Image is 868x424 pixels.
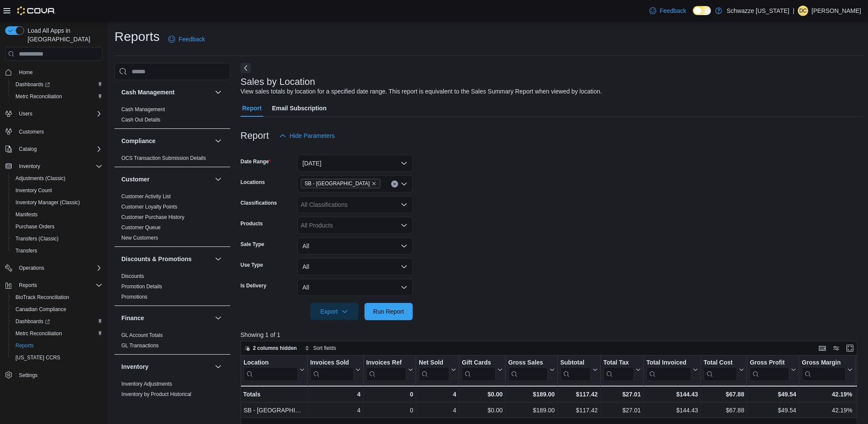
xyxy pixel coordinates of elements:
[462,359,496,367] div: Gift Cards
[213,254,223,264] button: Discounts & Promotions
[5,62,102,404] nav: Complex example
[12,185,102,196] span: Inventory Count
[121,224,161,231] a: Customer Queue
[750,359,789,367] div: Gross Profit
[310,359,360,381] button: Invoices Sold
[9,221,106,233] button: Purchase Orders
[213,362,223,372] button: Inventory
[15,67,36,78] a: Home
[798,6,808,16] div: Daniel castillo
[121,391,192,397] a: Inventory by Product Historical
[241,77,315,87] h3: Sales by Location
[15,263,102,273] span: Operations
[19,69,33,76] span: Home
[12,328,102,339] span: Metrc Reconciliation
[121,314,144,322] h3: Finance
[15,342,34,349] span: Reports
[12,292,102,302] span: BioTrack Reconciliation
[15,67,102,78] span: Home
[462,405,503,415] div: $0.00
[301,179,380,188] span: SB - Pueblo West
[9,245,106,257] button: Transfers
[799,6,806,16] span: Dc
[15,81,50,88] span: Dashboards
[560,359,591,381] div: Subtotal
[15,294,69,301] span: BioTrack Reconciliation
[121,314,211,322] button: Finance
[121,294,148,300] a: Promotions
[121,214,185,220] a: Customer Purchase History
[12,197,102,208] span: Inventory Manager (Classic)
[15,127,47,137] a: Customers
[19,128,44,135] span: Customers
[121,391,192,398] span: Inventory by Product Historical
[121,255,192,263] h3: Discounts & Promotions
[114,330,230,354] div: Finance
[364,303,413,320] button: Run Report
[121,137,155,145] h3: Compliance
[15,223,55,230] span: Purchase Orders
[19,146,37,153] span: Catalog
[15,354,60,361] span: [US_STATE] CCRS
[241,200,277,206] label: Classifications
[12,221,58,232] a: Purchase Orders
[15,144,40,154] button: Catalog
[15,187,52,194] span: Inventory Count
[15,93,62,100] span: Metrc Reconciliation
[165,31,208,48] a: Feedback
[121,193,171,200] a: Customer Activity List
[244,405,305,415] div: SB - [GEOGRAPHIC_DATA]
[121,214,185,221] span: Customer Purchase History
[704,359,737,381] div: Total Cost
[560,359,591,367] div: Subtotal
[12,328,65,339] a: Metrc Reconciliation
[315,303,353,320] span: Export
[15,161,102,171] span: Inventory
[646,359,691,367] div: Total Invoiced
[12,91,102,102] span: Metrc Reconciliation
[272,100,327,117] span: Email Subscription
[462,389,503,399] div: $0.00
[12,185,56,196] a: Inventory Count
[401,181,408,187] button: Open list of options
[9,196,106,209] button: Inventory Manager (Classic)
[121,235,158,241] a: New Customers
[19,282,37,289] span: Reports
[17,6,56,15] img: Cova
[15,280,102,290] span: Reports
[15,235,59,242] span: Transfers (Classic)
[297,258,413,275] button: All
[121,224,161,231] span: Customer Queue
[12,340,37,351] a: Reports
[15,318,50,325] span: Dashboards
[750,359,796,381] button: Gross Profit
[121,234,158,241] span: New Customers
[391,181,398,187] button: Clear input
[241,282,266,289] label: Is Delivery
[560,405,598,415] div: $117.42
[366,405,413,415] div: 0
[462,359,503,381] button: Gift Cards
[297,155,413,172] button: [DATE]
[9,303,106,315] button: Canadian Compliance
[508,359,548,367] div: Gross Sales
[242,100,262,117] span: Report
[244,359,298,381] div: Location
[646,359,691,381] div: Total Invoiced
[12,91,65,102] a: Metrc Reconciliation
[12,234,102,244] span: Transfers (Classic)
[12,316,53,327] a: Dashboards
[121,203,177,210] span: Customer Loyalty Points
[114,104,230,128] div: Cash Management
[121,342,159,349] span: GL Transactions
[2,160,106,172] button: Inventory
[290,131,335,140] span: Hide Parameters
[560,359,598,381] button: Subtotal
[560,389,598,399] div: $117.42
[419,359,456,381] button: Net Sold
[9,209,106,221] button: Manifests
[121,155,206,161] a: OCS Transaction Submission Details
[419,405,456,415] div: 4
[9,78,106,90] a: Dashboards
